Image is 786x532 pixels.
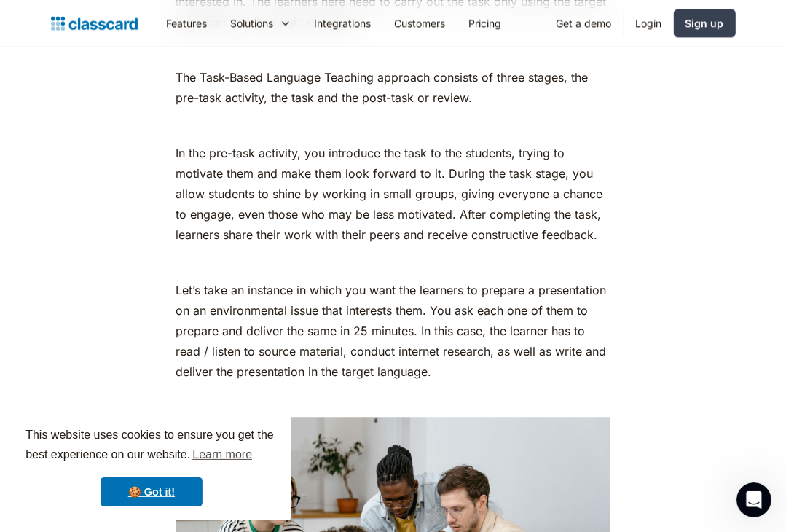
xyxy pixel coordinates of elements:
iframe: Intercom live chat [736,482,771,517]
div: Sign up [685,15,724,31]
div: cookieconsent [12,412,291,520]
a: Login [624,7,674,39]
p: ‍ [176,389,610,410]
p: In the pre-task activity, you introduce the task to the students, trying to motivate them and mak... [176,143,610,245]
p: The Task-Based Language Teaching approach consists of three stages, the pre-task activity, the ta... [176,67,610,108]
a: Pricing [457,7,514,39]
a: dismiss cookie message [101,477,203,506]
a: learn more about cookies [190,444,254,466]
p: ‍ [176,252,610,273]
div: Solutions [231,15,274,31]
p: ‍ [176,115,610,136]
span: This website uses cookies to ensure you get the best experience on our website. [25,426,278,466]
p: Let’s take an instance in which you want the learners to prepare a presentation on an environment... [176,280,610,382]
div: Solutions [219,7,303,39]
a: Sign up [674,9,736,37]
a: Features [155,7,219,39]
a: Customers [383,7,457,39]
a: Get a demo [545,7,624,39]
a: Integrations [303,7,383,39]
a: home [51,13,138,34]
p: ‍ [176,39,610,60]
